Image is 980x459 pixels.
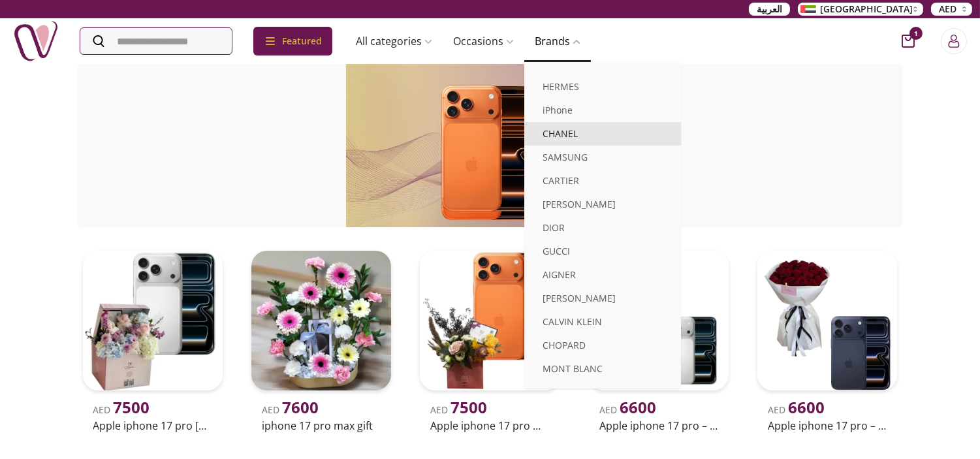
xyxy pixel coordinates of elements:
[752,245,902,436] a: uae-gifts-Apple iPhone 17 Pro – Deep BlueAED 6600Apple iphone 17 pro – deep blue
[524,287,681,310] a: [PERSON_NAME]
[450,396,487,418] span: 7500
[902,35,915,48] button: cart-button
[80,28,232,54] input: Search
[524,169,681,193] a: CARTIER
[83,251,223,390] img: uae-gifts-Apple iPhone 17 Pro Max Silver GIFT
[524,216,681,240] a: DIOR
[524,381,681,404] a: YLS
[524,193,681,216] a: [PERSON_NAME]
[524,75,681,99] a: HERMES
[430,418,549,434] h2: Apple iphone 17 pro max gift
[282,396,319,418] span: 7600
[78,245,228,436] a: uae-gifts-Apple iPhone 17 Pro Max Silver GIFTAED 7500Apple iphone 17 pro [PERSON_NAME] gift
[415,245,565,436] a: uae-gifts-Apple iPhone 17 Pro Max giftAED 7500Apple iphone 17 pro max gift
[909,27,923,40] span: 1
[524,122,681,146] a: CHANEL
[524,310,681,334] a: CALVIN KLEIN
[757,3,782,16] span: العربية
[524,99,681,122] a: iPhone
[941,28,967,54] button: Login
[788,396,825,418] span: 6600
[430,404,487,416] span: AED
[345,28,443,54] a: All categories
[768,418,887,434] h2: Apple iphone 17 pro – deep blue
[798,3,923,16] button: [GEOGRAPHIC_DATA]
[599,404,656,416] span: AED
[931,3,972,16] button: AED
[939,3,956,16] span: AED
[262,404,319,416] span: AED
[620,396,656,418] span: 6600
[93,404,150,416] span: AED
[262,418,381,434] h2: iphone 17 pro max gift
[253,27,332,55] div: Featured
[524,263,681,287] a: AIGNER
[524,28,591,54] a: Brands
[13,18,59,64] img: Nigwa-uae-gifts
[800,5,816,13] img: Arabic_dztd3n.png
[93,418,212,434] h2: Apple iphone 17 pro [PERSON_NAME] gift
[246,245,396,436] a: uae-gifts-iPhone 17 Pro Max GIFTAED 7600iphone 17 pro max gift
[524,357,681,381] a: MONT BLANC
[524,240,681,263] a: GUCCI
[757,251,897,390] img: uae-gifts-Apple iPhone 17 Pro – Deep Blue
[768,404,825,416] span: AED
[420,251,560,390] img: uae-gifts-Apple iPhone 17 Pro Max gift
[443,28,524,54] a: Occasions
[524,146,681,169] a: SAMSUNG
[114,396,150,418] span: 7500
[251,251,391,390] img: uae-gifts-iPhone 17 Pro Max GIFT
[524,334,681,357] a: CHOPARD
[599,418,718,434] h2: Apple iphone 17 pro – silver
[820,3,913,16] span: [GEOGRAPHIC_DATA]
